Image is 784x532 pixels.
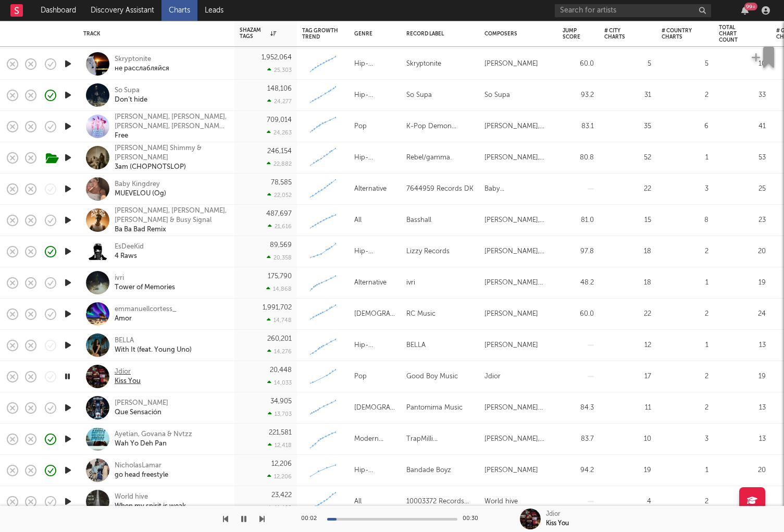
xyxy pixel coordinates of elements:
div: Hip-Hop/Rap [354,58,396,70]
div: 52 [604,152,651,164]
div: Tower of Memories [115,283,175,292]
div: 31 [604,89,651,102]
div: Tag Growth Trend [302,28,339,40]
div: 221,581 [269,429,292,436]
div: [PERSON_NAME], [PERSON_NAME] [PERSON_NAME] [PERSON_NAME] [PERSON_NAME] Recordo [PERSON_NAME] [PER... [484,214,552,227]
div: 13 [719,402,766,414]
div: 20 [719,245,766,258]
div: 11,428 [268,504,292,511]
div: 00:02 [301,513,322,525]
div: [PERSON_NAME] [484,308,538,320]
div: Skryptonite [115,55,169,64]
div: 12,206 [271,461,292,467]
div: 148,106 [267,85,292,92]
div: 1,991,702 [263,304,292,311]
a: So SupaDon’t hide [115,86,147,105]
div: 22 [604,308,651,320]
div: Shazam Tags [240,27,276,40]
div: 8 [662,214,708,227]
div: 20,448 [270,367,292,374]
div: 12,206 [267,473,292,480]
div: 99 + [744,3,757,10]
a: World hiveWhen my spirit is weak [115,492,186,511]
div: 21,616 [268,223,292,230]
div: [PERSON_NAME], [PERSON_NAME], [PERSON_NAME], [PERSON_NAME], [PERSON_NAME], [PERSON_NAME] [484,433,552,446]
div: Baby Kingdrey [115,180,166,189]
div: 48.2 [563,277,594,289]
div: Record Label [406,31,469,37]
div: 487,697 [266,211,292,217]
div: 53 [719,152,766,164]
div: World hive [484,496,518,508]
div: Good Boy Music [406,370,458,383]
div: Skryptonite [406,58,441,70]
div: Que Sensación [115,408,168,417]
div: 4 [604,496,651,508]
div: 93.2 [563,89,594,102]
div: 41 [719,120,766,133]
div: 12 [604,339,651,352]
div: 10 [719,58,766,70]
div: 20 [719,464,766,477]
div: [PERSON_NAME], [PERSON_NAME], [PERSON_NAME] [484,120,552,133]
div: 14,868 [266,286,292,292]
div: With It (feat. Young Uno) [115,345,192,355]
div: 35 [604,120,651,133]
a: Ayetian, Govana & NvtzzWah Yo Deh Pan [115,430,192,449]
div: 4 Raws [115,252,144,261]
div: 00:30 [463,513,483,525]
div: 60.0 [563,58,594,70]
input: Search for artists [555,4,711,17]
div: Hip-Hop/Rap [354,245,396,258]
div: 1,952,064 [262,54,292,61]
div: 10 [604,433,651,446]
a: Baby KingdreyMUEVELOU (Og) [115,180,166,199]
div: Jdior [546,510,561,519]
div: Total Chart Count [719,24,750,43]
div: 19 [604,464,651,477]
div: 94.2 [563,464,594,477]
div: 33 [719,89,766,102]
div: 23,422 [271,492,292,499]
div: # City Charts [604,28,636,40]
div: 709,014 [267,117,292,123]
div: Pop [354,370,367,383]
div: 1 [662,277,708,289]
div: 23 [719,214,766,227]
div: [PERSON_NAME] Shimmy & [PERSON_NAME] [115,144,227,163]
div: 13,703 [268,411,292,417]
div: 3 [662,183,708,195]
div: 24,277 [267,98,292,105]
div: 84.3 [563,402,594,414]
div: 2 [662,308,708,320]
div: [DEMOGRAPHIC_DATA] [354,308,396,320]
div: Wah Yo Deh Pan [115,439,192,449]
div: Jdior [484,370,501,383]
div: Hip-Hop/Rap [354,464,396,477]
div: 260,201 [267,336,292,342]
a: NicholasLamargo head freestyle [115,461,168,480]
div: 1 [662,464,708,477]
div: 6 [662,120,708,133]
div: [PERSON_NAME] [484,58,538,70]
div: So Supa [484,89,510,102]
div: Pop [354,120,367,133]
div: [PERSON_NAME], [PERSON_NAME] [484,152,552,164]
div: BELLA [115,336,192,345]
div: Kiss You [546,519,569,528]
div: 175,790 [268,273,292,280]
div: Pantomima Music [406,402,463,414]
div: 25,303 [267,67,292,73]
div: Ba Ba Bad Remix [115,225,227,234]
div: 2 [662,370,708,383]
div: Alternative [354,183,387,195]
div: Track [83,31,224,37]
div: Don’t hide [115,95,147,105]
div: BELLA [406,339,426,352]
div: 22,882 [267,160,292,167]
div: 7644959 Records DK [406,183,474,195]
div: 14,748 [267,317,292,324]
div: 17 [604,370,651,383]
div: 2 [662,402,708,414]
div: [DEMOGRAPHIC_DATA] [354,402,396,414]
